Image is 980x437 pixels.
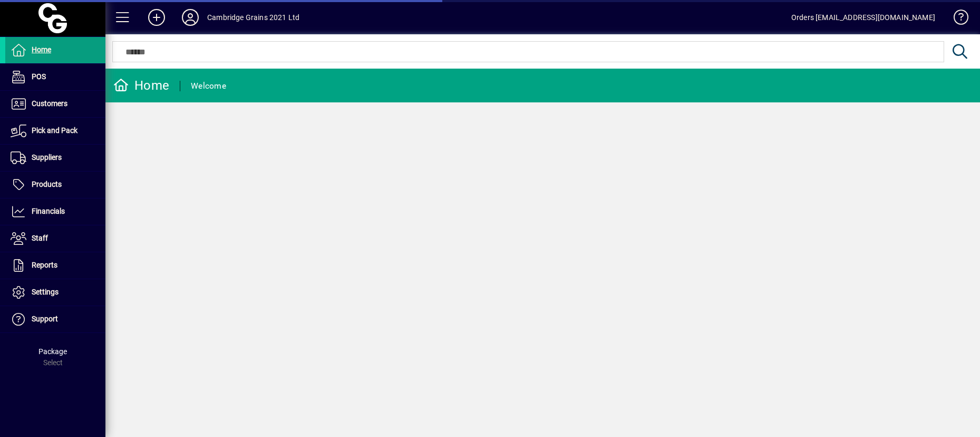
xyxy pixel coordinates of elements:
a: Settings [5,279,105,306]
span: Home [32,45,51,54]
a: Reports [5,252,105,279]
a: Support [5,306,105,332]
button: Add [140,8,173,27]
a: POS [5,64,105,90]
span: Settings [32,288,59,296]
div: Welcome [191,78,226,94]
a: Knowledge Base [946,2,967,36]
span: Suppliers [32,153,62,161]
span: Financials [32,207,65,215]
span: Package [38,347,67,356]
span: POS [32,72,46,81]
span: Staff [32,234,48,242]
span: Pick and Pack [32,126,77,135]
span: Reports [32,261,57,269]
span: Customers [32,99,67,108]
span: Support [32,315,58,323]
span: Products [32,180,62,188]
a: Customers [5,91,105,117]
div: Cambridge Grains 2021 Ltd [207,9,299,26]
a: Suppliers [5,145,105,171]
a: Financials [5,198,105,225]
div: Orders [EMAIL_ADDRESS][DOMAIN_NAME] [791,9,935,26]
button: Profile [173,8,207,27]
div: Home [113,77,169,94]
a: Staff [5,225,105,252]
a: Pick and Pack [5,118,105,144]
a: Products [5,172,105,198]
